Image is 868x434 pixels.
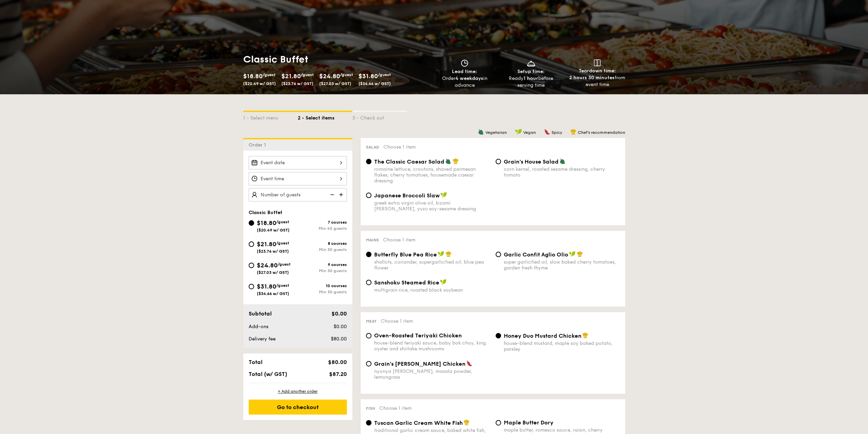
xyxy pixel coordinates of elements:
[374,420,463,426] span: Tuscan Garlic Cream White Fish
[366,319,377,324] span: Meat
[517,69,545,74] span: Setup time:
[594,59,601,66] img: icon-teardown.65201eee.svg
[504,340,620,352] div: house-blend mustard, maple soy baked potato, parsley
[366,333,371,338] input: Oven-Roasted Teriyaki Chickenhouse-blend teriyaki sauce, baby bok choy, king oyster and shiitake ...
[257,249,289,254] span: ($23.76 w/ GST)
[496,333,501,338] input: Honey Duo Mustard Chickenhouse-blend mustard, maple soy baked potato, parsley
[249,371,287,377] span: Total (w/ GST)
[445,251,452,257] img: icon-chef-hat.a58ddaea.svg
[276,220,289,224] span: /guest
[378,72,391,77] span: /guest
[249,142,269,148] span: Order 1
[249,188,347,201] input: Number of guests
[383,237,415,243] span: Choose 1 item
[440,279,447,285] img: icon-vegan.f8ff3823.svg
[374,287,490,293] div: multigrain rice, roasted black soybean
[276,241,289,246] span: /guest
[466,360,472,366] img: icon-spicy.37a8142b.svg
[374,332,462,339] span: Oven-Roasted Teriyaki Chicken
[257,262,278,269] span: $24.80
[379,405,412,411] span: Choose 1 item
[374,368,490,380] div: nyonya [PERSON_NAME], masala powder, lemongrass
[366,193,371,198] input: Japanese Broccoli Slawgreek extra virgin olive oil, kizami [PERSON_NAME], yuzu soy-sesame dressing
[464,419,470,425] img: icon-chef-hat.a58ddaea.svg
[243,72,263,80] span: $18.80
[243,53,431,66] h1: Classic Buffet
[301,72,314,77] span: /guest
[523,130,536,135] span: Vegan
[485,130,507,135] span: Vegetarian
[366,238,379,242] span: Mains
[452,69,477,74] span: Lead time:
[298,262,347,267] div: 9 courses
[263,72,276,77] span: /guest
[524,75,538,81] strong: 1 hour
[551,130,562,135] span: Spicy
[243,81,276,86] span: ($20.49 w/ GST)
[249,172,347,185] input: Event time
[257,219,276,227] span: $18.80
[500,75,561,89] div: Ready before serving time
[570,129,576,135] img: icon-chef-hat.a58ddaea.svg
[459,59,470,67] img: icon-clock.2db775ea.svg
[440,192,447,198] img: icon-vegan.f8ff3823.svg
[329,371,347,377] span: $87.20
[366,406,375,411] span: Fish
[249,359,263,365] span: Total
[326,188,337,201] img: icon-reduce.1d2dbef1.svg
[366,252,371,257] input: Butterfly Blue Pea Riceshallots, coriander, supergarlicfied oil, blue pea flower
[496,252,501,257] input: Garlic Confit Aglio Oliosuper garlicfied oil, slow baked cherry tomatoes, garden fresh thyme
[374,361,466,367] span: Grain's [PERSON_NAME] Chicken
[381,318,413,324] span: Choose 1 item
[333,324,347,330] span: $0.00
[257,283,276,290] span: $31.80
[526,59,536,67] img: icon-dish.430c3a2e.svg
[478,129,484,135] img: icon-vegetarian.fe4039eb.svg
[249,220,254,226] input: $18.80/guest($20.49 w/ GST)7 coursesMin 40 guests
[358,81,391,86] span: ($34.66 w/ GST)
[298,220,347,225] div: 7 courses
[281,81,313,86] span: ($23.76 w/ GST)
[249,263,254,268] input: $24.80/guest($27.03 w/ GST)9 coursesMin 30 guests
[579,68,616,74] span: Teardown time:
[569,251,576,257] img: icon-vegan.f8ff3823.svg
[278,262,291,267] span: /guest
[249,210,282,215] span: Classic Buffet
[504,158,559,165] span: Grain's House Salad
[504,419,554,426] span: Maple Butter Dory
[366,361,371,366] input: Grain's [PERSON_NAME] Chickennyonya [PERSON_NAME], masala powder, lemongrass
[374,192,440,199] span: Japanese Broccoli Slaw
[249,156,347,169] input: Event date
[383,144,416,150] span: Choose 1 item
[366,280,371,285] input: Sanshoku Steamed Ricemultigrain rice, roasted black soybean
[249,241,254,247] input: $21.80/guest($23.76 w/ GST)8 coursesMin 30 guests
[366,145,379,150] span: Salad
[249,389,347,394] div: + Add another order
[366,159,371,164] input: The Classic Caesar Saladromaine lettuce, croutons, shaved parmesan flakes, cherry tomatoes, house...
[515,129,522,135] img: icon-vegan.f8ff3823.svg
[559,158,565,164] img: icon-vegetarian.fe4039eb.svg
[358,72,378,80] span: $31.80
[352,112,407,122] div: 3 - Check out
[504,333,582,339] span: Honey Duo Mustard Chicken
[544,129,550,135] img: icon-spicy.37a8142b.svg
[298,290,347,294] div: Min 30 guests
[582,332,588,338] img: icon-chef-hat.a58ddaea.svg
[276,283,289,288] span: /guest
[434,75,495,89] div: Order in advance
[578,130,625,135] span: Chef's recommendation
[319,81,351,86] span: ($27.03 w/ GST)
[374,166,490,184] div: romaine lettuce, croutons, shaved parmesan flakes, cherry tomatoes, housemade caesar dressing
[496,159,501,164] input: Grain's House Saladcorn kernel, roasted sesame dressing, cherry tomato
[577,251,583,257] img: icon-chef-hat.a58ddaea.svg
[504,166,620,178] div: corn kernel, roasted sesame dressing, cherry tomato
[455,75,483,81] strong: 4 weekdays
[249,284,254,289] input: $31.80/guest($34.66 w/ GST)10 coursesMin 30 guests
[249,310,272,317] span: Subtotal
[298,247,347,252] div: Min 30 guests
[298,112,352,122] div: 2 - Select items
[340,72,353,77] span: /guest
[298,241,347,246] div: 8 courses
[298,283,347,288] div: 10 courses
[249,324,268,330] span: Add-ons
